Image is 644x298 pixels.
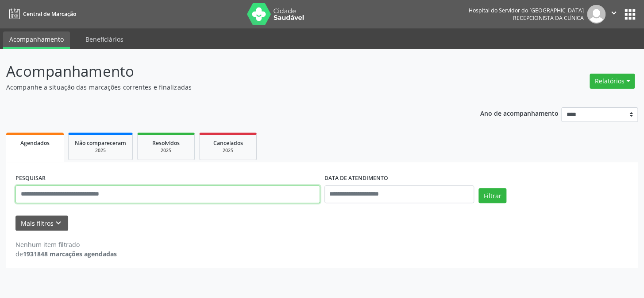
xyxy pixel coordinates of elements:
label: PESQUISAR [15,172,46,185]
p: Ano de acompanhamento [480,107,558,118]
div: Nenhum item filtrado [15,240,117,249]
span: Agendados [20,139,50,147]
i: keyboard_arrow_down [54,218,63,228]
div: 2025 [144,147,188,154]
button: Mais filtroskeyboard_arrow_down [15,216,68,231]
strong: 1931848 marcações agendadas [23,250,117,258]
a: Acompanhamento [3,31,70,49]
span: Resolvidos [152,139,180,147]
span: Cancelados [213,139,243,147]
button:  [605,5,622,24]
p: Acompanhe a situação das marcações correntes e finalizadas [6,82,448,92]
button: Filtrar [478,188,506,203]
span: Central de Marcação [23,10,76,18]
div: 2025 [75,147,126,154]
p: Acompanhamento [6,60,448,82]
div: 2025 [206,147,250,154]
img: img [587,5,605,24]
span: Não compareceram [75,139,126,147]
div: Hospital do Servidor do [GEOGRAPHIC_DATA] [469,7,584,14]
button: apps [622,7,638,22]
label: DATA DE ATENDIMENTO [324,172,388,185]
a: Central de Marcação [6,7,76,21]
button: Relatórios [590,74,635,89]
span: Recepcionista da clínica [513,14,584,22]
a: Beneficiários [79,31,130,47]
i:  [609,8,619,18]
div: de [15,249,117,259]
